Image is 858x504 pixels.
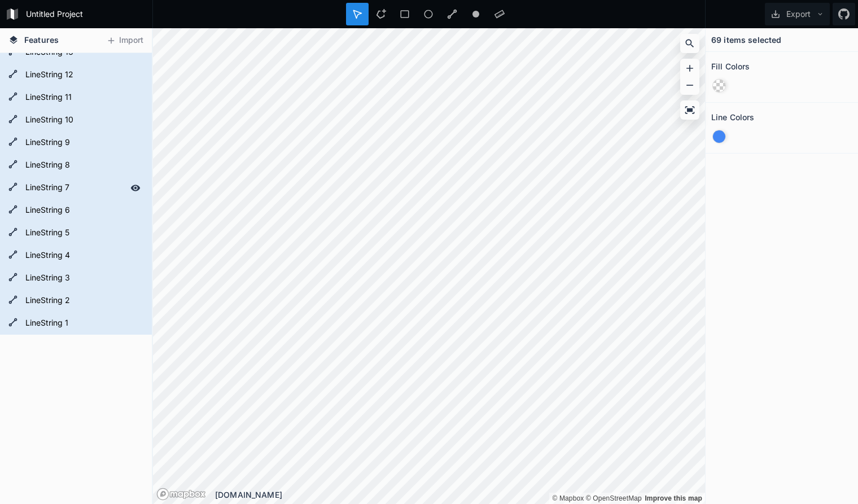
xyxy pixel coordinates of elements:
[156,488,206,501] a: Mapbox logo
[24,34,59,46] span: Features
[711,108,755,126] h2: Line Colors
[711,58,750,75] h2: Fill Colors
[100,32,149,50] button: Import
[552,494,584,502] a: Mapbox
[711,34,781,46] h4: 69 items selected
[215,489,705,501] div: [DOMAIN_NAME]
[765,3,830,25] button: Export
[645,494,702,502] a: Map feedback
[586,494,642,502] a: OpenStreetMap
